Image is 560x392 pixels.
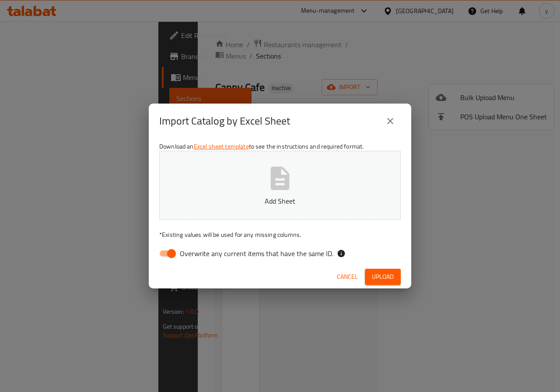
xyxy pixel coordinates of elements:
span: Cancel [337,271,358,282]
button: Cancel [333,269,361,285]
p: Add Sheet [173,196,387,206]
div: Download an to see the instructions and required format. [149,139,411,265]
h2: Import Catalog by Excel Sheet [159,114,290,128]
button: close [380,111,401,132]
a: Excel sheet template [194,141,249,152]
svg: If the overwrite option isn't selected, then the items that match an existing ID will be ignored ... [337,249,346,258]
button: Add Sheet [159,151,401,220]
span: Overwrite any current items that have the same ID. [180,248,333,259]
p: Existing values will be used for any missing columns. [159,230,401,239]
span: Upload [372,271,394,282]
button: Upload [365,269,401,285]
